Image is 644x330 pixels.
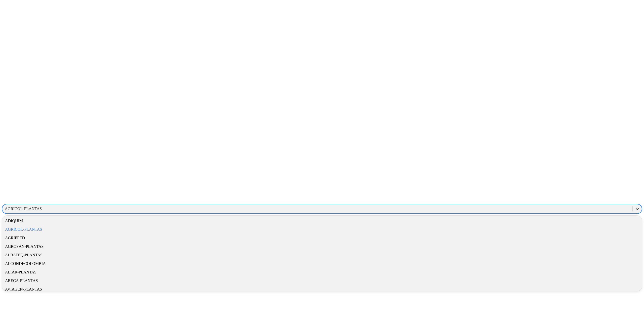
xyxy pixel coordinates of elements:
[2,276,642,285] div: ARECA-PLANTAS
[2,259,642,268] div: ALCONDECOLOMBIA
[5,207,42,211] div: AGRICOL-PLANTAS
[2,217,642,225] div: ADIQUIM
[2,268,642,276] div: ALIAR-PLANTAS
[2,234,642,242] div: AGRIFEED
[2,242,642,251] div: AGROSAN-PLANTAS
[2,251,642,259] div: ALBATEQ-PLANTAS
[2,225,642,234] div: AGRICOL-PLANTAS
[2,285,642,294] div: AVIAGEN-PLANTAS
